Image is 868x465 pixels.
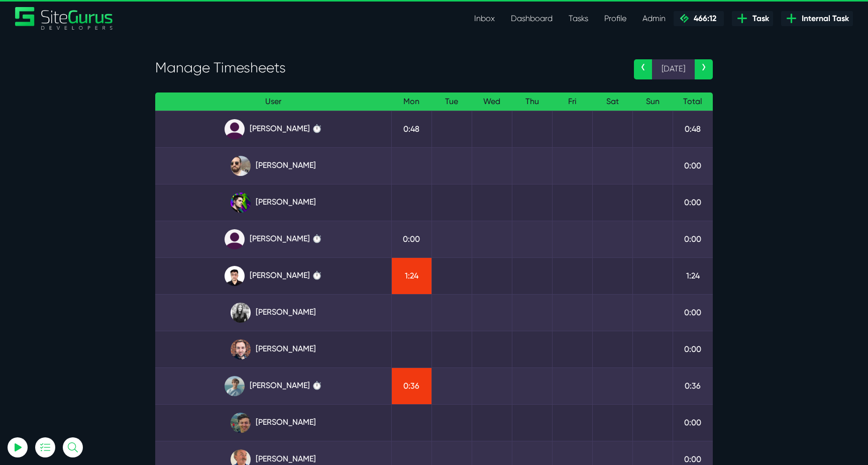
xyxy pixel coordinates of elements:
a: Inbox [466,9,503,29]
img: ublsy46zpoyz6muduycb.jpg [231,156,251,176]
td: 0:00 [673,147,713,184]
th: Mon [391,92,431,111]
td: 0:00 [673,404,713,441]
h3: Manage Timesheets [155,59,619,76]
a: [PERSON_NAME] ⏱️ [163,376,383,396]
img: default_qrqg0b.png [225,229,245,249]
span: Internal Task [798,13,849,25]
th: Wed [472,92,512,111]
a: [PERSON_NAME] [163,339,383,359]
td: 0:00 [673,294,713,331]
a: Internal Task [781,11,853,26]
a: Admin [634,9,674,29]
img: default_qrqg0b.png [225,119,245,139]
img: tkl4csrki1nqjgf0pb1z.png [225,376,245,396]
span: 466:12 [690,14,716,23]
td: 1:24 [673,257,713,294]
img: esb8jb8dmrsykbqurfoz.jpg [231,413,251,433]
td: 0:48 [673,111,713,147]
span: [DATE] [652,59,695,79]
th: User [155,92,391,111]
a: Profile [596,9,634,29]
th: Thu [512,92,552,111]
a: [PERSON_NAME] [163,303,383,323]
a: Dashboard [503,9,561,29]
td: 0:00 [391,221,431,257]
th: Sun [632,92,673,111]
td: 0:00 [673,184,713,221]
a: [PERSON_NAME] [163,193,383,213]
a: [PERSON_NAME] ⏱️ [163,119,383,139]
img: rgqpcqpgtbr9fmz9rxmm.jpg [231,303,251,323]
a: SiteGurus [15,7,114,30]
a: [PERSON_NAME] [163,413,383,433]
th: Sat [592,92,632,111]
th: Total [673,92,713,111]
th: Tue [431,92,472,111]
td: 0:36 [673,367,713,404]
td: 0:00 [673,331,713,367]
a: Tasks [561,9,596,29]
a: [PERSON_NAME] ⏱️ [163,266,383,286]
td: 0:36 [391,367,431,404]
a: ‹ [634,59,652,79]
span: Task [748,13,769,25]
a: 466:12 [674,11,724,26]
a: › [695,59,713,79]
td: 1:24 [391,257,431,294]
a: [PERSON_NAME] ⏱️ [163,229,383,249]
img: Sitegurus Logo [15,7,114,30]
img: xv1kmavyemxtguplm5ir.png [225,266,245,286]
img: tfogtqcjwjterk6idyiu.jpg [231,339,251,359]
a: Task [732,11,773,26]
td: 0:48 [391,111,431,147]
td: 0:00 [673,221,713,257]
a: [PERSON_NAME] [163,156,383,176]
img: rxuxidhawjjb44sgel4e.png [231,193,251,213]
th: Fri [552,92,592,111]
